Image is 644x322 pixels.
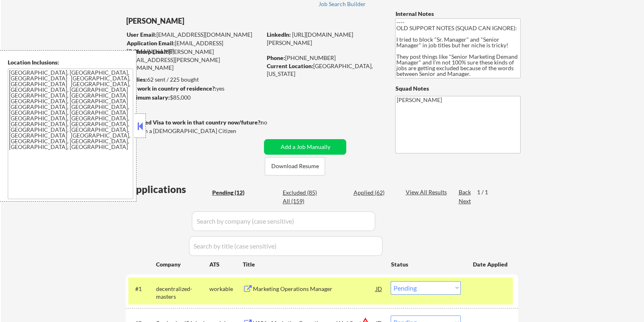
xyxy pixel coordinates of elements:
[391,257,461,271] div: Status
[283,189,323,197] div: Excluded (85)
[126,48,261,72] div: [PERSON_NAME][EMAIL_ADDRESS][PERSON_NAME][DOMAIN_NAME]
[283,197,323,205] div: All (159)
[156,260,209,269] div: Company
[135,285,149,293] div: #1
[126,31,156,38] strong: User Email:
[212,189,253,197] div: Pending (12)
[126,127,264,135] div: Yes, I am a [DEMOGRAPHIC_DATA] Citizen
[253,285,376,293] div: Marketing Operations Manager
[266,62,313,69] strong: Current Location:
[405,188,449,196] div: View All Results
[125,94,169,101] strong: Minimum salary:
[395,10,521,18] div: Internal Notes
[192,211,375,231] input: Search by company (case sensitive)
[266,31,290,38] strong: LinkedIn:
[189,236,382,256] input: Search by title (case sensitive)
[8,58,133,67] div: Location Inclusions:
[156,285,209,301] div: decentralized-masters
[458,188,471,196] div: Back
[128,184,209,194] div: Applications
[473,260,508,269] div: Date Applied
[209,260,242,269] div: ATS
[209,285,242,293] div: workable
[260,118,284,127] div: no
[126,48,168,55] strong: Mailslurp Email:
[242,260,383,269] div: Title
[264,139,346,155] button: Add a Job Manually
[125,85,216,92] strong: Can work in country of residence?:
[126,31,261,39] div: [EMAIL_ADDRESS][DOMAIN_NAME]
[125,84,259,93] div: yes
[126,40,174,47] strong: Application Email:
[266,62,382,78] div: [GEOGRAPHIC_DATA], [US_STATE]
[319,1,366,9] a: Job Search Builder
[353,189,394,197] div: Applied (62)
[477,188,495,196] div: 1 / 1
[266,31,353,46] a: [URL][DOMAIN_NAME][PERSON_NAME]
[375,281,383,296] div: JD
[126,119,262,126] strong: Will need Visa to work in that country now/future?:
[266,54,382,62] div: [PHONE_NUMBER]
[265,157,325,175] button: Download Resume
[319,1,366,7] div: Job Search Builder
[395,84,521,93] div: Squad Notes
[266,54,285,61] strong: Phone:
[126,16,293,26] div: [PERSON_NAME]
[126,39,261,55] div: [EMAIL_ADDRESS][DOMAIN_NAME]
[125,76,261,84] div: 62 sent / 225 bought
[458,197,471,205] div: Next
[125,93,261,102] div: $85,000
